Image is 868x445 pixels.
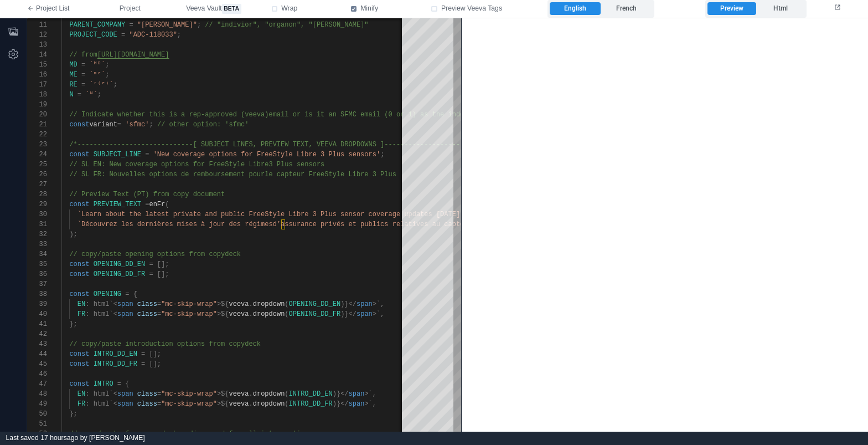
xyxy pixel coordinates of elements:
[281,4,297,14] span: Wrap
[94,310,117,318] span: html`<
[360,4,378,14] span: Minify
[27,30,47,40] div: 12
[27,110,47,120] div: 20
[149,121,153,129] span: ;
[27,319,47,329] div: 41
[129,31,177,39] span: "ADC-118033"
[117,380,121,388] span: =
[77,390,85,398] span: EN
[117,400,133,408] span: span
[364,400,376,408] span: >`,
[27,120,47,130] div: 21
[27,389,47,399] div: 48
[69,151,89,158] span: const
[133,290,137,298] span: {
[69,320,77,328] span: };
[27,60,47,70] div: 15
[441,4,502,14] span: Preview Veeva Tags
[85,300,89,308] span: :
[125,121,149,129] span: 'sfmc'
[249,400,253,408] span: .
[89,61,105,69] span: `ᴹᴰ`
[69,141,268,149] span: /*-----------------------------[ SUBJECT LINES, PR
[289,400,333,408] span: INTRO_DD_FR
[161,400,217,408] span: "mc-skip-wrap"
[161,310,217,318] span: "mc-skip-wrap"
[157,390,161,398] span: =
[186,4,241,14] span: Veeva Vault
[94,360,137,368] span: INTRO_DD_FR
[94,390,117,398] span: html`<
[353,151,380,158] span: ensors'
[707,2,756,16] label: Preview
[27,200,47,209] div: 29
[253,400,285,408] span: dropdown
[69,260,89,268] span: const
[27,369,47,379] div: 46
[27,429,47,439] div: 52
[125,290,129,298] span: =
[137,310,157,318] span: class
[149,260,153,268] span: =
[27,269,47,279] div: 36
[89,81,113,89] span: `ʳ⁽ᵉ⁾`
[85,91,97,99] span: `ᴺ`
[249,300,253,308] span: .
[27,160,47,170] div: 25
[229,300,249,308] span: veeva
[229,400,249,408] span: veeva
[27,289,47,299] div: 38
[27,130,47,140] div: 22
[125,380,129,388] span: {
[69,121,89,129] span: const
[253,300,285,308] span: dropdown
[149,270,153,278] span: =
[77,400,85,408] span: FR
[117,121,121,129] span: =
[94,380,113,388] span: INTRO
[756,2,804,16] label: Html
[333,400,349,408] span: )}</
[217,400,229,408] span: >${
[69,250,241,258] span: // copy/paste opening options from copydeck
[69,430,268,438] span: // copy/paste from copydeck ending used for all in
[141,360,145,368] span: =
[217,310,229,318] span: >${
[249,390,253,398] span: .
[94,400,117,408] span: html`<
[94,290,121,298] span: OPENING
[27,40,47,50] div: 13
[601,2,652,16] label: French
[117,310,133,318] span: span
[27,170,47,180] div: 26
[27,329,47,339] div: 42
[285,400,288,408] span: (
[137,21,197,29] span: "[PERSON_NAME]"
[69,191,225,198] span: // Preview Text (PT) from copy document
[27,309,47,319] div: 40
[229,390,249,398] span: veeva
[161,390,217,398] span: "mc-skip-wrap"
[137,400,157,408] span: class
[69,51,97,59] span: // from
[69,31,117,39] span: PROJECT_CODE
[249,310,253,318] span: .
[27,259,47,269] div: 35
[105,71,109,79] span: ;
[289,300,341,308] span: OPENING_DD_EN
[137,390,157,398] span: class
[285,390,288,398] span: (
[69,81,77,89] span: RE
[462,18,868,432] iframe: preview
[69,410,77,418] span: };
[364,390,376,398] span: >`,
[69,161,268,168] span: // SL EN: New coverage options for FreeStyle Libre
[253,390,285,398] span: dropdown
[69,231,77,238] span: );
[27,50,47,60] div: 14
[333,390,349,398] span: )}</
[27,140,47,150] div: 23
[161,300,217,308] span: "mc-skip-wrap"
[273,221,472,228] span: d’assurance privés et publics relatives au capteur
[69,350,89,358] span: const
